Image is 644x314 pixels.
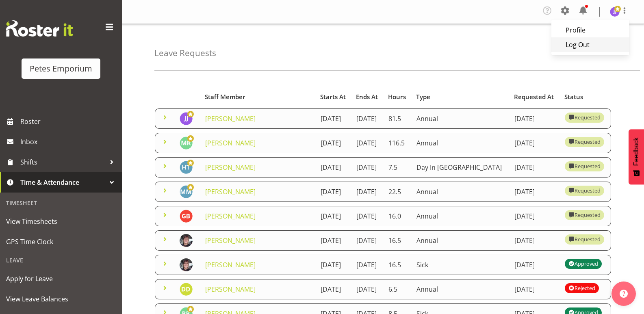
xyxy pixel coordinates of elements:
[316,182,351,202] td: [DATE]
[384,182,412,202] td: 22.5
[205,260,256,269] a: [PERSON_NAME]
[180,283,193,296] img: danielle-donselaar8920.jpg
[316,255,351,275] td: [DATE]
[205,212,256,221] a: [PERSON_NAME]
[316,230,351,251] td: [DATE]
[416,92,505,102] div: Type
[316,279,351,299] td: [DATE]
[412,182,510,202] td: Annual
[510,182,560,202] td: [DATE]
[205,285,256,294] a: [PERSON_NAME]
[154,48,216,58] h4: Leave Requests
[205,139,256,147] a: [PERSON_NAME]
[412,133,510,153] td: Annual
[610,7,620,17] img: janelle-jonkers702.jpg
[30,63,92,75] div: Petes Emporium
[20,176,106,188] span: Time & Attendance
[568,161,600,171] div: Requested
[351,255,384,275] td: [DATE]
[351,133,384,153] td: [DATE]
[2,269,120,289] a: Apply for Leave
[568,234,600,244] div: Requested
[568,283,595,293] div: Rejected
[564,92,606,102] div: Status
[510,157,560,178] td: [DATE]
[384,255,412,275] td: 16.5
[180,234,193,247] img: michelle-whaleb4506e5af45ffd00a26cc2b6420a9100.png
[6,236,116,248] span: GPS Time Clock
[412,157,510,178] td: Day In [GEOGRAPHIC_DATA]
[384,157,412,178] td: 7.5
[384,230,412,251] td: 16.5
[2,252,120,269] div: Leave
[6,293,116,305] span: View Leave Balances
[316,157,351,178] td: [DATE]
[6,273,116,285] span: Apply for Leave
[20,136,118,148] span: Inbox
[412,255,510,275] td: Sick
[551,23,629,37] a: Profile
[568,259,598,269] div: Approved
[510,255,560,275] td: [DATE]
[384,206,412,226] td: 16.0
[551,37,629,52] a: Log Out
[20,115,118,128] span: Roster
[568,210,600,220] div: Requested
[510,230,560,251] td: [DATE]
[510,206,560,226] td: [DATE]
[510,279,560,299] td: [DATE]
[205,114,256,123] a: [PERSON_NAME]
[180,161,193,174] img: helena-tomlin701.jpg
[316,108,351,129] td: [DATE]
[351,157,384,178] td: [DATE]
[180,112,193,125] img: janelle-jonkers702.jpg
[2,289,120,309] a: View Leave Balances
[316,133,351,153] td: [DATE]
[180,136,193,149] img: melanie-richardson713.jpg
[384,133,412,153] td: 116.5
[568,186,600,195] div: Requested
[633,137,640,166] span: Feedback
[205,187,256,196] a: [PERSON_NAME]
[180,258,193,271] img: michelle-whaleb4506e5af45ffd00a26cc2b6420a9100.png
[351,206,384,226] td: [DATE]
[510,133,560,153] td: [DATE]
[568,113,600,122] div: Requested
[356,92,379,102] div: Ends At
[180,210,193,223] img: gillian-byford11184.jpg
[384,279,412,299] td: 6.5
[20,156,106,168] span: Shifts
[412,206,510,226] td: Annual
[2,211,120,232] a: View Timesheets
[205,163,256,172] a: [PERSON_NAME]
[351,182,384,202] td: [DATE]
[412,108,510,129] td: Annual
[6,20,73,37] img: Rosterit website logo
[2,195,120,211] div: Timesheet
[510,108,560,129] td: [DATE]
[205,92,311,102] div: Staff Member
[412,230,510,251] td: Annual
[180,185,193,198] img: mandy-mosley3858.jpg
[205,236,256,245] a: [PERSON_NAME]
[412,279,510,299] td: Annual
[316,206,351,226] td: [DATE]
[514,92,555,102] div: Requested At
[620,290,628,298] img: help-xxl-2.png
[2,232,120,252] a: GPS Time Clock
[6,215,116,227] span: View Timesheets
[351,279,384,299] td: [DATE]
[568,137,600,147] div: Requested
[351,108,384,129] td: [DATE]
[388,92,407,102] div: Hours
[629,129,644,184] button: Feedback - Show survey
[384,108,412,129] td: 81.5
[320,92,347,102] div: Starts At
[351,230,384,251] td: [DATE]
